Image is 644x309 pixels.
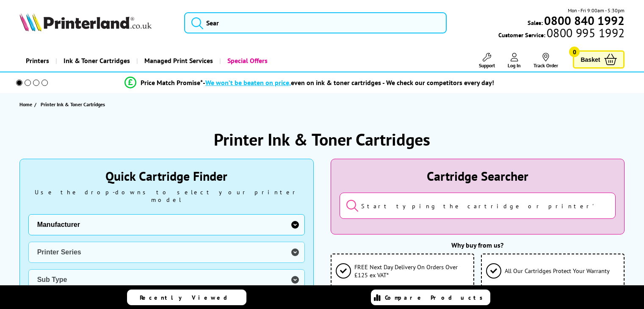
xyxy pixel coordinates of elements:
span: 0800 995 1992 [545,29,625,37]
a: Compare Products [371,290,490,305]
a: Printerland Logo [19,13,174,33]
h1: Printer Ink & Toner Cartridges [214,128,430,150]
a: Track Order [533,53,558,69]
span: Printer Ink & Toner Cartridges [41,101,105,108]
div: Cartridge Searcher [340,168,616,184]
span: 0 [569,47,580,57]
a: Ink & Toner Cartridges [55,50,136,72]
a: Log In [508,53,521,69]
span: Ink & Toner Cartridges [64,50,130,72]
span: All Our Cartridges Protect Your Warranty [505,267,610,275]
div: - even on ink & toner cartridges - We check our competitors every day! [203,78,494,87]
a: Printers [19,50,55,72]
input: Sear [184,12,447,33]
li: modal_Promise [4,75,614,90]
img: Printerland Logo [19,13,152,31]
a: Home [19,100,34,109]
div: Why buy from us? [331,241,625,249]
span: Basket [580,54,600,65]
a: 0800 840 1992 [543,17,625,25]
span: Price Match Promise* [141,78,203,87]
div: Use the drop-downs to select your printer model [28,188,305,204]
a: Recently Viewed [127,290,246,305]
a: Managed Print Services [136,50,219,72]
span: Mon - Fri 9:00am - 5:30pm [568,6,625,14]
span: Compare Products [385,294,487,301]
span: Log In [508,62,521,69]
a: Basket 0 [573,50,625,69]
span: Sales: [528,19,543,27]
span: Support [479,62,495,69]
span: We won’t be beaten on price, [205,78,291,87]
a: Support [479,53,495,69]
div: Quick Cartridge Finder [28,168,305,184]
span: Customer Service: [498,29,625,39]
span: Recently Viewed [140,294,236,301]
a: Special Offers [219,50,274,72]
span: FREE Next Day Delivery On Orders Over £125 ex VAT* [354,263,469,279]
b: 0800 840 1992 [544,13,625,28]
input: Start typing the cartridge or printer's name... [340,193,616,219]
